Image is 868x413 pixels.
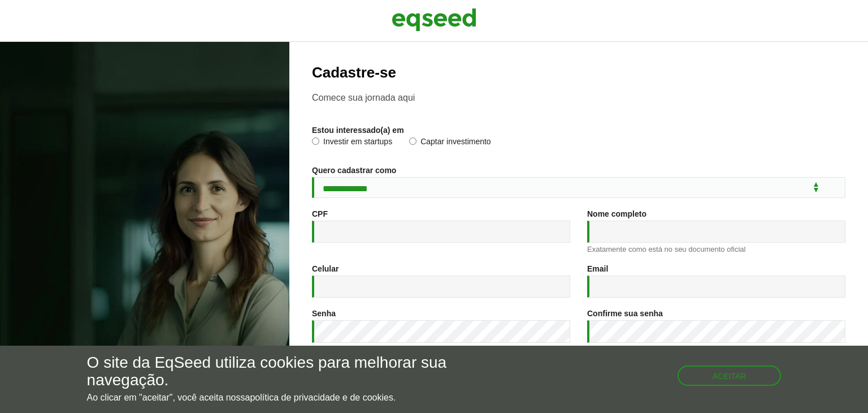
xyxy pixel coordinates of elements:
[587,210,646,218] label: Nome completo
[312,64,845,81] h2: Cadastre-se
[587,246,845,253] div: Exatamente como está no seu documento oficial
[312,309,336,317] label: Senha
[312,137,392,149] label: Investir em startups
[312,210,328,218] label: CPF
[87,354,504,389] h5: O site da EqSeed utiliza cookies para melhorar sua navegação.
[312,166,396,174] label: Quero cadastrar como
[312,137,319,145] input: Investir em startups
[678,365,782,386] button: Aceitar
[587,265,608,273] label: Email
[250,393,393,402] a: política de privacidade e de cookies
[87,392,504,403] p: Ao clicar em "aceitar", você aceita nossa .
[409,137,416,145] input: Captar investimento
[587,309,663,317] label: Confirme sua senha
[312,92,845,103] p: Comece sua jornada aqui
[409,137,491,149] label: Captar investimento
[312,265,338,273] label: Celular
[392,6,476,34] img: EqSeed Logo
[312,126,404,134] label: Estou interessado(a) em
